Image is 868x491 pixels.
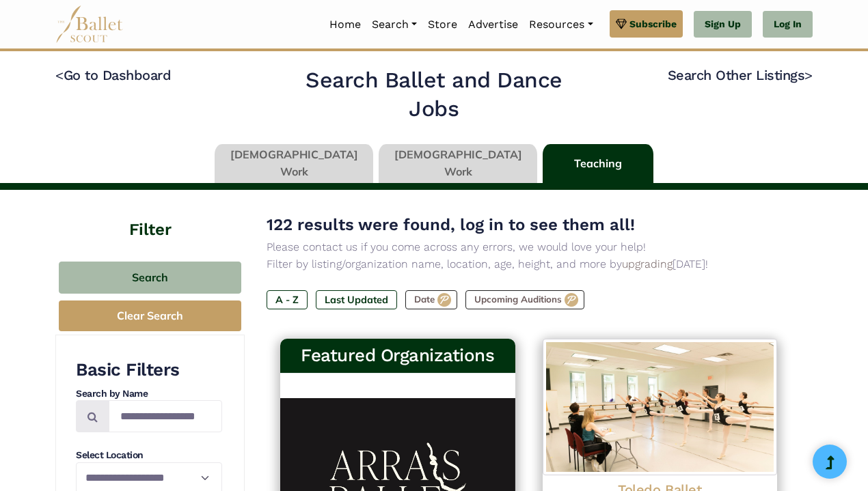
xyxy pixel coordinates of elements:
[267,255,791,273] p: Filter by listing/organization name, location, age, height, and more by [DATE]!
[55,67,171,83] a: <Go to Dashboard
[76,387,222,401] h4: Search by Name
[291,344,504,367] h3: Featured Organizations
[804,66,813,83] code: >
[366,10,422,39] a: Search
[763,11,813,38] a: Log In
[76,449,222,462] h4: Select Location
[405,290,457,309] label: Date
[267,215,635,234] span: 122 results were found, log in to see them all!
[610,10,683,38] a: Subscribe
[59,262,241,294] button: Search
[316,290,397,309] label: Last Updated
[55,66,64,83] code: <
[422,10,463,39] a: Store
[694,11,752,38] a: Sign Up
[109,400,222,432] input: Search by names...
[524,10,598,39] a: Resources
[376,144,540,184] li: [DEMOGRAPHIC_DATA] Work
[267,290,308,309] label: A - Z
[288,66,580,123] h2: Search Ballet and Dance Jobs
[622,257,673,270] a: upgrading
[59,300,241,331] button: Clear Search
[543,339,778,475] img: Logo
[465,290,584,309] label: Upcoming Auditions
[324,10,366,39] a: Home
[55,190,245,241] h4: Filter
[668,67,813,83] a: Search Other Listings>
[629,16,677,31] span: Subscribe
[463,10,524,39] a: Advertise
[76,359,222,382] h3: Basic Filters
[212,144,376,184] li: [DEMOGRAPHIC_DATA] Work
[616,16,627,31] img: gem.svg
[267,238,791,256] p: Please contact us if you come across any errors, we would love your help!
[540,144,656,184] li: Teaching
